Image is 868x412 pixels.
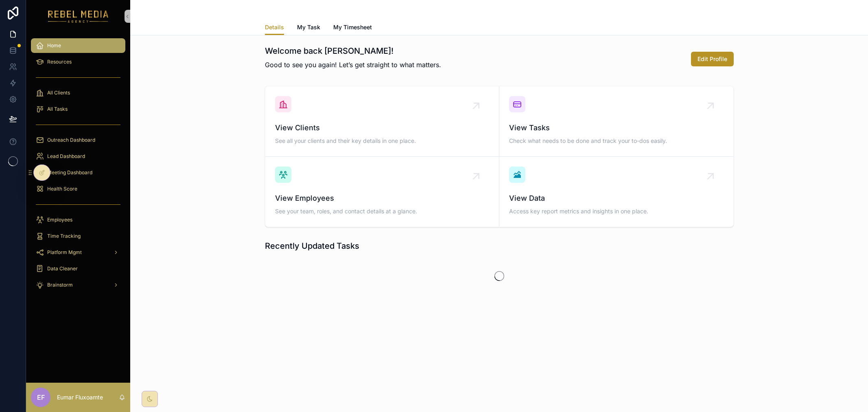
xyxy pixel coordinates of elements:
[47,233,81,239] span: Time Tracking
[265,157,499,227] a: View EmployeesSee your team, roles, and contact details at a glance.
[509,137,724,145] span: Check what needs to be done and track your to-dos easily.
[47,90,70,96] span: All Clients
[265,86,499,157] a: View ClientsSee all your clients and their key details in one place.
[47,282,73,288] span: Brainstorm
[47,153,85,160] span: Lead Dashboard
[265,240,359,252] h1: Recently Updated Tasks
[47,265,78,272] span: Data Cleaner
[47,217,72,223] span: Employees
[297,23,320,31] span: My Task
[333,23,372,31] span: My Timesheet
[31,55,125,69] a: Resources
[31,213,125,227] a: Employees
[31,278,125,292] a: Brainstorm
[31,165,125,180] a: Meeting Dashboard
[47,137,95,143] span: Outreach Dashboard
[47,42,61,49] span: Home
[31,38,125,53] a: Home
[31,229,125,243] a: Time Tracking
[275,193,489,204] span: View Employees
[31,85,125,100] a: All Clients
[47,169,92,176] span: Meeting Dashboard
[265,20,284,35] a: Details
[57,393,103,401] p: Eumar Fluxoamte
[697,55,727,63] span: Edit Profile
[275,122,489,134] span: View Clients
[275,207,489,215] span: See your team, roles, and contact details at a glance.
[47,106,68,112] span: All Tasks
[31,245,125,260] a: Platform Mgmt
[499,157,733,227] a: View DataAccess key report metrics and insights in one place.
[509,122,724,134] span: View Tasks
[47,249,82,256] span: Platform Mgmt
[499,86,733,157] a: View TasksCheck what needs to be done and track your to-dos easily.
[37,392,45,402] span: EF
[265,45,441,57] h1: Welcome back [PERSON_NAME]!
[31,182,125,196] a: Health Score
[31,133,125,147] a: Outreach Dashboard
[275,137,489,145] span: See all your clients and their key details in one place.
[26,33,130,303] div: scrollable content
[47,186,77,192] span: Health Score
[297,20,320,36] a: My Task
[691,52,734,66] button: Edit Profile
[31,261,125,276] a: Data Cleaner
[31,102,125,116] a: All Tasks
[509,207,724,215] span: Access key report metrics and insights in one place.
[48,10,109,23] img: App logo
[47,59,72,65] span: Resources
[333,20,372,36] a: My Timesheet
[265,60,441,70] p: Good to see you again! Let’s get straight to what matters.
[31,149,125,164] a: Lead Dashboard
[265,23,284,31] span: Details
[509,193,724,204] span: View Data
